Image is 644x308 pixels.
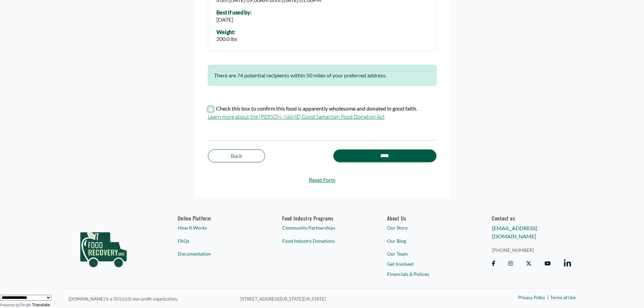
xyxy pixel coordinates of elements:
a: Learn more about the [PERSON_NAME] Good Samaritan Food Donation Act [208,113,385,120]
a: Our Story [387,224,466,231]
a: Reset Form [208,176,436,184]
a: Financials & Polices [387,270,466,278]
label: Check this box to confirm this food is apparently wholesome and donated in good faith. [216,104,417,113]
a: About Us [387,215,466,221]
a: FAQs [178,237,257,244]
div: 200.0 lbs [216,35,237,43]
div: Weight: [216,29,237,35]
div: Best if used by: [216,9,252,16]
h6: Online Platform [178,215,257,221]
a: Back [208,149,265,162]
a: Documentation [178,250,257,257]
a: [EMAIL_ADDRESS][DOMAIN_NAME] [492,225,537,239]
img: Google Translate [20,303,32,308]
a: Food Industry Donations [282,237,361,244]
a: Get Involved [387,260,466,267]
span: | [547,293,549,301]
a: How It Works [178,224,257,231]
a: Our Team [387,250,466,257]
a: Our Blog [387,237,466,244]
a: Community Partnerships [282,224,361,231]
a: Translate [20,303,50,307]
h6: Contact us [492,215,571,221]
a: [PHONE_NUMBER] [492,246,571,254]
div: [DATE] [216,16,252,24]
img: food_recovery_green_logo-76242d7a27de7ed26b67be613a865d9c9037ba317089b267e0515145e5e51427.png [73,215,134,279]
h6: Food Industry Programs [282,215,361,221]
div: There are 74 potential recipients within 50 miles of your preferred address. [208,65,436,86]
